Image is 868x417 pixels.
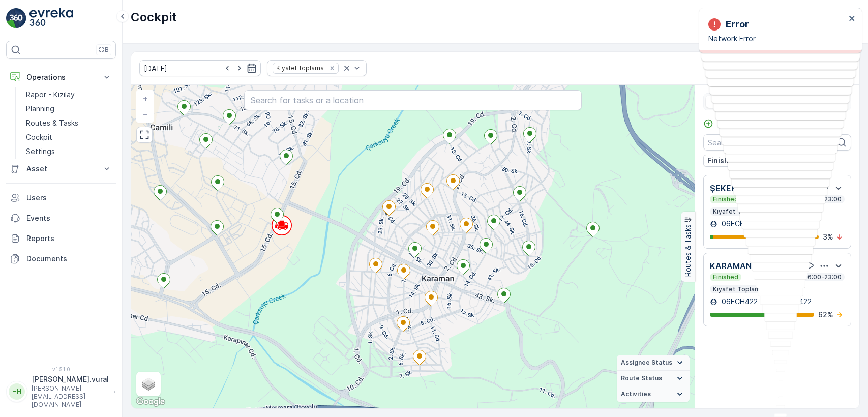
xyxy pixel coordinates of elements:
p: ŞEKER MAHALLESİ [710,182,786,194]
div: Remove Kıyafet Toplama [326,64,338,72]
p: Users [26,193,112,203]
p: 62 % [818,310,833,320]
p: Finished (2) [707,156,749,166]
a: Rapor - Kızılay [22,87,116,102]
a: Open this area in Google Maps (opens a new window) [134,395,167,408]
a: Routes & Tasks [22,116,116,130]
button: Operations [6,67,116,87]
summary: Route Status [617,371,690,386]
input: Search Routes [703,134,851,151]
p: Cockpit [131,9,177,25]
span: − [143,109,148,118]
a: Reports [6,228,116,249]
input: dd/mm/yyyy [139,60,261,76]
p: Events [26,213,112,223]
p: Cockpit [26,132,52,142]
summary: Activities [617,386,690,402]
summary: Assignee Status [617,355,690,371]
span: Activities [621,390,651,398]
p: Kıyafet Toplama [712,285,765,293]
button: close [849,14,856,24]
p: Routes & Tasks [683,225,693,277]
p: Reports [26,233,112,244]
p: Planning [26,104,54,114]
div: Kıyafet Toplama [273,63,325,73]
p: [PERSON_NAME].vural [32,374,109,384]
img: logo [6,8,26,28]
span: Assignee Status [621,359,672,367]
a: Settings [22,144,116,159]
p: Asset [26,164,96,174]
button: Asset [6,159,116,179]
p: Rapor - Kızılay [26,90,75,100]
p: 06ECH422 [720,296,758,307]
p: Finished [712,195,739,203]
p: Operations [26,72,96,82]
p: ⌘B [99,46,109,54]
p: 3 % [823,232,833,242]
a: Zoom In [137,91,153,106]
a: Zoom Out [137,106,153,122]
a: Cockpit [22,130,116,144]
a: Layers [137,373,160,395]
p: 06:00-23:00 [802,273,843,281]
p: [PERSON_NAME][EMAIL_ADDRESS][DOMAIN_NAME] [32,384,109,409]
p: Error [726,17,749,32]
p: Routes & Tasks [26,118,78,128]
p: Documents [26,254,112,264]
button: HH[PERSON_NAME].vural[PERSON_NAME][EMAIL_ADDRESS][DOMAIN_NAME] [6,374,116,409]
span: Route Status [621,374,662,382]
img: Google [134,395,167,408]
p: KARAMAN [710,260,752,272]
div: HH [9,383,25,400]
input: Search for tasks or a location [244,90,582,110]
img: logo_light-DOdMpM7g.png [29,8,73,28]
a: Events [6,208,116,228]
p: Finished [712,273,739,281]
p: Network Error [708,34,846,44]
a: Planning [22,102,116,116]
p: Settings [26,146,55,157]
span: v 1.51.0 [6,366,116,372]
a: Add Ad Hoc Route [703,118,781,129]
p: 06ECH422 [720,219,758,229]
span: + [143,94,147,103]
p: Kıyafet Toplama [712,207,765,216]
a: Users [6,188,116,208]
button: Finished (2) [703,155,753,167]
a: Documents [6,249,116,269]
